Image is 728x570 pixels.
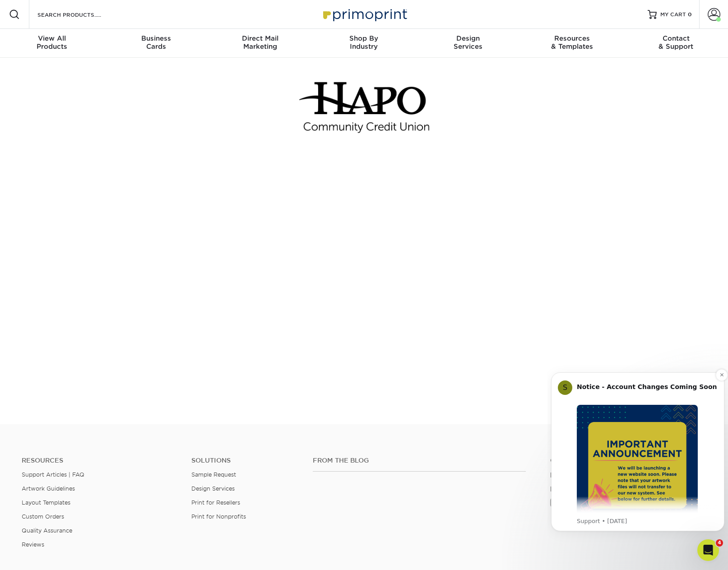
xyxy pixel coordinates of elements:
[22,499,70,506] a: Layout Templates
[22,541,44,548] a: Reviews
[313,457,526,464] h4: From the Blog
[697,539,719,561] iframe: Intercom live chat
[22,485,75,492] a: Artwork Guidelines
[416,34,520,42] span: Design
[22,471,84,478] a: Support Articles | FAQ
[104,29,208,58] a: BusinessCards
[520,34,624,42] span: Resources
[416,34,520,51] div: Services
[191,499,240,506] a: Print for Resellers
[547,359,728,546] iframe: Intercom notifications message
[104,34,208,42] span: Business
[416,29,520,58] a: DesignServices
[312,34,416,42] span: Shop By
[191,457,299,464] h4: Solutions
[208,34,312,51] div: Marketing
[22,527,72,534] a: Quality Assurance
[104,34,208,51] div: Cards
[624,34,728,42] span: Contact
[520,34,624,51] div: & Templates
[22,457,178,464] h4: Resources
[319,5,409,24] img: Primoprint
[688,11,692,18] span: 0
[208,34,312,42] span: Direct Mail
[191,471,236,478] a: Sample Request
[37,9,125,20] input: SEARCH PRODUCTS.....
[660,11,686,19] span: MY CART
[191,513,246,520] a: Print for Nonprofits
[624,34,728,51] div: & Support
[191,485,235,492] a: Design Services
[520,29,624,58] a: Resources& Templates
[312,29,416,58] a: Shop ByIndustry
[312,34,416,51] div: Industry
[297,79,432,136] img: Hapo Community Credit Union
[716,539,723,547] span: 4
[624,29,728,58] a: Contact& Support
[208,29,312,58] a: Direct MailMarketing
[22,513,64,520] a: Custom Orders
